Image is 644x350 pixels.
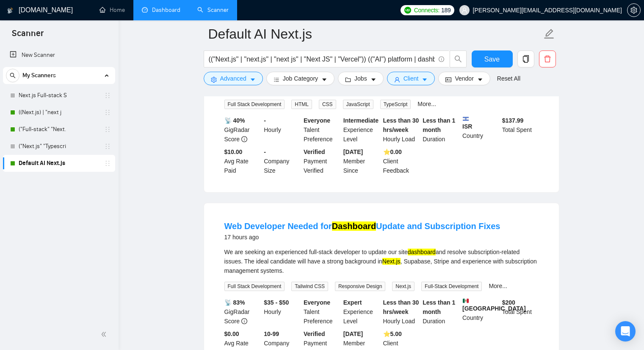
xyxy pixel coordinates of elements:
[6,73,19,78] span: search
[302,298,342,326] div: Talent Preference
[224,148,243,155] b: $10.00
[22,67,56,84] span: My Scanners
[462,7,467,13] span: user
[489,283,507,289] a: More...
[262,298,302,326] div: Hourly
[423,117,455,133] b: Less than 1 month
[335,282,385,291] span: Responsive Design
[500,298,540,326] div: Total Spent
[264,330,279,337] b: 10-99
[380,100,411,109] span: TypeScript
[3,47,115,64] li: New Scanner
[319,100,336,109] span: CSS
[354,74,367,83] span: Jobs
[627,3,641,17] button: setting
[462,298,526,312] b: [GEOGRAPHIC_DATA]
[104,126,111,133] span: holder
[627,7,641,14] a: setting
[343,299,362,306] b: Expert
[223,298,263,326] div: GigRadar Score
[209,54,435,64] input: Search Freelance Jobs...
[19,121,99,138] a: ("Full-stack" "Next.
[408,249,436,255] mark: dashboard
[224,330,239,337] b: $0.00
[461,298,500,326] div: Country
[6,69,19,82] button: search
[450,50,467,67] button: search
[343,148,363,155] b: [DATE]
[497,74,520,83] a: Reset All
[450,55,466,63] span: search
[224,247,539,275] div: We are seeking an experienced full-stack developer to update our site and resolve subscription-re...
[302,147,342,175] div: Payment Verified
[382,258,401,265] mark: Next.js
[472,50,513,67] button: Save
[615,321,636,342] div: Open Intercom Messenger
[3,67,115,172] li: My Scanners
[223,147,263,175] div: Avg Rate Paid
[304,117,330,124] b: Everyone
[19,87,99,104] a: Next.js Full-stack S
[477,76,483,83] span: caret-down
[262,116,302,144] div: Hourly
[539,50,556,67] button: delete
[381,147,421,175] div: Client Feedback
[462,116,499,130] b: ISR
[438,72,490,85] button: idcardVendorcaret-down
[208,23,542,45] input: Scanner name...
[7,4,13,17] img: logo
[321,76,327,83] span: caret-down
[332,221,376,231] mark: Dashboard
[304,330,325,337] b: Verified
[224,221,500,231] a: Web Developer Needed forDashboardUpdate and Subscription Fixes
[455,74,473,83] span: Vendor
[441,6,451,15] span: 189
[484,54,500,64] span: Save
[224,282,285,291] span: Full Stack Development
[517,50,534,67] button: copy
[104,160,111,167] span: holder
[264,148,266,155] b: -
[414,6,439,15] span: Connects:
[422,76,428,83] span: caret-down
[502,299,515,306] b: $ 200
[370,76,376,83] span: caret-down
[383,299,419,315] b: Less than 30 hrs/week
[104,92,111,99] span: holder
[224,117,245,124] b: 📡 40%
[544,28,555,39] span: edit
[10,47,108,64] a: New Scanner
[223,116,263,144] div: GigRadar Score
[383,117,419,133] b: Less than 30 hrs/week
[302,116,342,144] div: Talent Preference
[383,148,402,155] b: ⭐️ 0.00
[101,330,109,339] span: double-left
[100,6,125,14] a: homeHome
[264,117,266,124] b: -
[461,116,500,144] div: Country
[423,299,455,315] b: Less than 1 month
[274,76,279,83] span: bars
[463,298,469,304] img: 🇲🇽
[421,116,461,144] div: Duration
[19,155,99,172] a: Default AI Next.js
[500,116,540,144] div: Total Spent
[394,76,400,83] span: user
[421,298,461,326] div: Duration
[104,143,111,150] span: holder
[241,136,247,142] span: info-circle
[518,55,534,63] span: copy
[291,100,312,109] span: HTML
[224,100,285,109] span: Full Stack Development
[241,318,247,324] span: info-circle
[381,116,421,144] div: Hourly Load
[250,76,256,83] span: caret-down
[104,109,111,116] span: holder
[291,282,328,291] span: Tailwind CSS
[211,76,217,83] span: setting
[338,72,384,85] button: folderJobscaret-down
[343,330,363,337] b: [DATE]
[224,299,245,306] b: 📡 83%
[387,72,435,85] button: userClientcaret-down
[304,299,330,306] b: Everyone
